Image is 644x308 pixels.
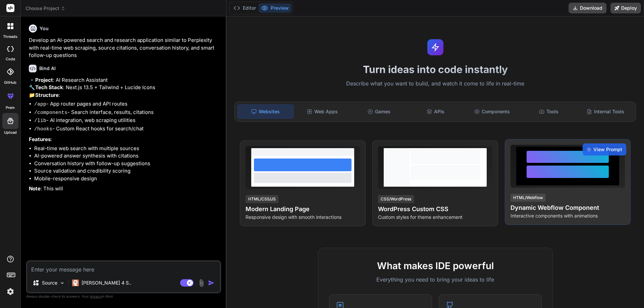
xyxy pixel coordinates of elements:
label: prem [6,105,15,111]
li: AI-powered answer synthesis with citations [34,152,220,160]
li: - AI integration, web scraping utilities [34,117,220,125]
h4: Dynamic Webflow Component [511,203,625,212]
h1: Turn ideas into code instantly [230,63,640,75]
h2: What makes IDE powerful [329,259,542,273]
span: privacy [90,294,102,298]
div: Internal Tools [578,105,633,119]
img: Pick Models [59,280,65,286]
div: Games [352,105,407,119]
label: threads [3,34,17,40]
code: /app [34,102,46,107]
p: Custom styles for theme enhancement [378,214,492,221]
button: Editor [231,3,259,13]
button: Preview [259,3,291,13]
code: /components [34,110,67,116]
h6: You [40,25,49,32]
span: Choose Project [25,5,65,12]
li: Conversation history with follow-up suggestions [34,160,220,168]
div: HTML/CSS/JS [246,195,278,203]
p: 🔹 : AI Research Assistant 🔧 : Next.js 13.5 + Tailwind + Lucide Icons 📁 : [29,76,220,99]
li: - Search interface, results, citations [34,109,220,117]
img: icon [208,280,215,286]
strong: Structure [35,92,59,98]
div: Components [465,105,520,119]
div: HTML/Webflow [511,194,546,202]
h6: Bind AI [39,65,56,72]
h4: Modern Landing Page [246,204,360,214]
li: - App router pages and API routes [34,100,220,109]
p: Source [42,280,57,286]
button: Download [569,3,606,13]
button: Deploy [610,3,641,13]
li: Real-time web search with multiple sources [34,145,220,152]
p: Develop an AI-powered search and research application similar to Perplexity with real-time web sc... [29,37,220,59]
label: Upload [4,130,17,135]
div: Tools [521,105,577,119]
p: : This will [29,185,220,193]
p: : [29,136,220,143]
p: Describe what you want to build, and watch it come to life in real-time [230,79,640,88]
div: Web Apps [295,105,350,119]
div: CSS/WordPress [378,195,414,203]
li: Source validation and credibility scoring [34,167,220,175]
strong: Features [29,136,51,142]
img: settings [5,286,16,297]
p: [PERSON_NAME] 4 S.. [82,280,131,286]
code: /hooks [34,126,52,132]
p: Interactive components with animations [511,212,625,219]
img: attachment [198,279,205,287]
div: APIs [408,105,463,119]
label: code [6,56,15,62]
h4: WordPress Custom CSS [378,204,492,214]
p: Everything you need to bring your ideas to life [329,275,542,284]
div: Websites [237,105,293,119]
p: Always double-check its answers. Your in Bind [26,293,221,300]
strong: Note [29,185,41,192]
strong: Tech Stack [35,84,63,90]
img: Claude 4 Sonnet [72,280,79,286]
strong: Project [35,77,53,83]
li: - Custom React hooks for search/chat [34,125,220,133]
span: View Prompt [593,146,622,153]
label: GitHub [4,80,16,85]
p: Responsive design with smooth interactions [246,214,360,221]
code: /lib [34,118,46,124]
li: Mobile-responsive design [34,175,220,183]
